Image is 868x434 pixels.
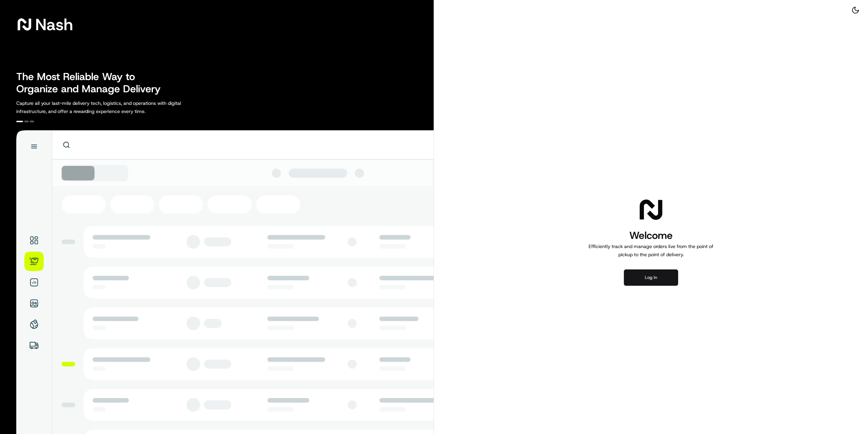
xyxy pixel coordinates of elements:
button: Log in [624,269,678,286]
h2: The Most Reliable Way to Organize and Manage Delivery [16,71,168,95]
h1: Welcome [586,229,716,242]
p: Capture all your last-mile delivery tech, logistics, and operations with digital infrastructure, ... [16,99,212,115]
span: Nash [35,18,73,31]
p: Efficiently track and manage orders live from the point of pickup to the point of delivery. [586,242,716,259]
